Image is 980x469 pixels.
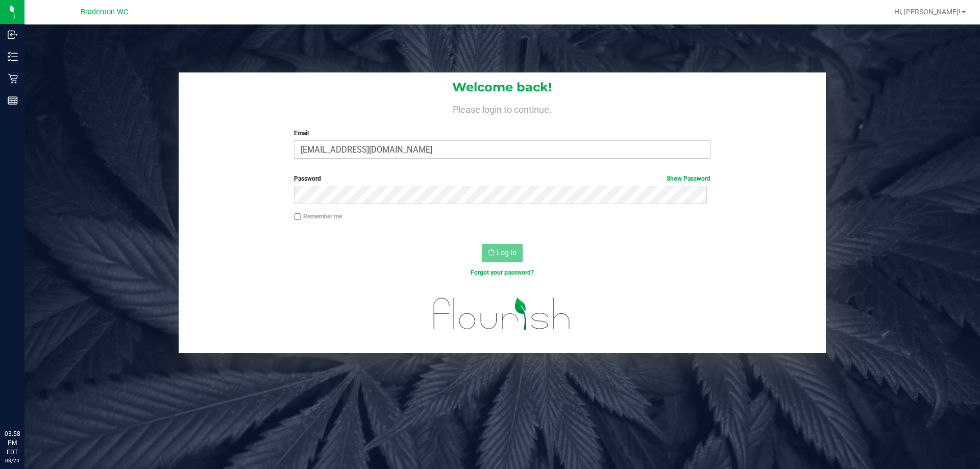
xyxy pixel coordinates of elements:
[482,244,523,262] button: Log In
[5,457,20,464] p: 08/24
[8,95,18,106] inline-svg: Reports
[294,129,710,138] label: Email
[179,81,826,94] h1: Welcome back!
[497,249,517,257] span: Log In
[894,8,961,16] span: Hi, [PERSON_NAME]!
[471,269,534,276] a: Forgot your password?
[81,8,128,16] span: Bradenton WC
[421,288,583,340] img: flourish_logo.svg
[8,30,18,40] inline-svg: Inbound
[8,52,18,62] inline-svg: Inventory
[5,429,20,457] p: 03:58 PM EDT
[294,175,321,182] span: Password
[179,102,826,114] h4: Please login to continue.
[8,73,18,84] inline-svg: Retail
[294,212,342,221] label: Remember me
[667,175,710,182] a: Show Password
[294,213,301,220] input: Remember me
